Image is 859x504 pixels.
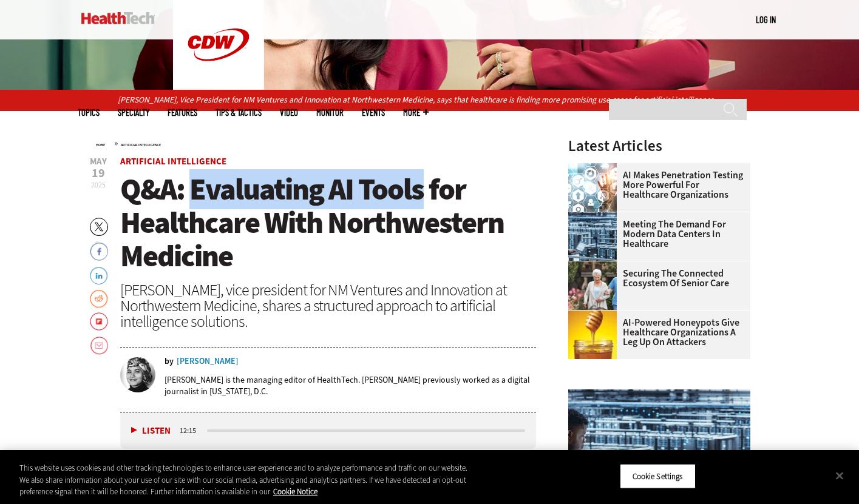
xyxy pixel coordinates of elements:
h3: Latest Articles [568,138,750,153]
a: jar of honey with a honey dipper [568,311,623,320]
a: Home [96,143,105,147]
div: This website uses cookies and other tracking technologies to enhance user experience and to analy... [19,462,472,498]
a: engineer with laptop overlooking data center [568,212,623,222]
div: » [96,138,537,148]
a: Meeting the Demand for Modern Data Centers in Healthcare [568,220,743,249]
span: Topics [78,108,100,117]
span: More [403,108,429,117]
img: Teta-Alim [120,357,155,392]
div: media player [120,412,537,449]
img: Home [81,12,155,24]
a: nurse walks with senior woman through a garden [568,261,623,271]
div: [PERSON_NAME], vice president for NM Ventures and Innovation at Northwestern Medicine, shares a s... [120,282,537,329]
a: AI-Powered Honeypots Give Healthcare Organizations a Leg Up on Attackers [568,318,743,347]
button: Close [826,462,853,489]
a: Log in [756,14,776,25]
a: [PERSON_NAME] [177,357,239,366]
button: Cookie Settings [620,463,696,489]
a: AI Makes Penetration Testing More Powerful for Healthcare Organizations [568,170,743,200]
button: Listen [131,426,171,435]
a: MonITor [316,108,344,117]
span: by [165,357,174,366]
img: Healthcare and hacking concept [568,163,617,212]
span: May [90,157,107,166]
span: Q&A: Evaluating AI Tools for Healthcare With Northwestern Medicine [120,169,504,276]
a: Tips & Tactics [216,108,262,117]
span: 19 [90,167,107,180]
div: User menu [756,13,776,26]
img: nurse walks with senior woman through a garden [568,261,617,310]
a: Features [168,108,197,117]
a: Healthcare and hacking concept [568,163,623,173]
div: duration [178,425,205,436]
a: Securing the Connected Ecosystem of Senior Care [568,269,743,288]
a: Video [280,108,298,117]
span: Specialty [118,108,149,117]
a: Artificial Intelligence [120,155,226,167]
p: [PERSON_NAME] is the managing editor of HealthTech. [PERSON_NAME] previously worked as a digital ... [165,374,537,397]
img: engineer with laptop overlooking data center [568,212,617,261]
a: More information about your privacy [273,486,317,497]
a: Events [362,108,385,117]
img: jar of honey with a honey dipper [568,311,617,359]
a: Artificial Intelligence [121,143,161,147]
span: 2025 [91,180,106,190]
a: CDW [173,80,264,93]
